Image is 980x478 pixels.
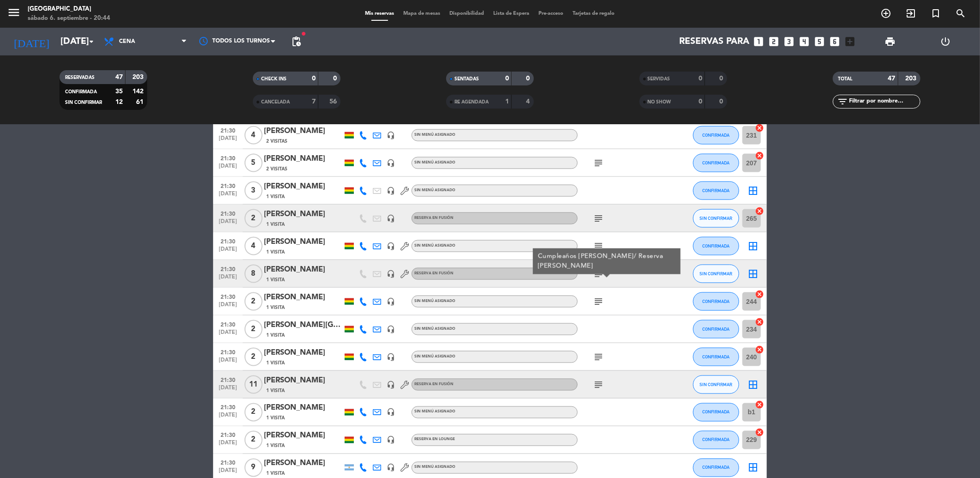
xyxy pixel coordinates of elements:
strong: 203 [905,75,918,82]
span: Mis reservas [361,11,399,16]
span: 21:30 [216,430,239,440]
span: CONFIRMADA [703,354,730,359]
button: CONFIRMADA [693,154,739,172]
i: looks_two [768,36,780,48]
i: border_all [747,268,759,279]
span: 1 Visita [266,359,285,367]
i: exit_to_app [905,8,916,19]
strong: 1 [505,98,509,105]
span: 2 [245,209,263,228]
button: SIN CONFIRMAR [693,265,739,283]
span: Sin menú asignado [414,299,455,303]
strong: 0 [719,98,725,105]
span: 1 Visita [266,332,285,339]
i: search [955,8,966,19]
span: Tarjetas de regalo [568,11,620,16]
span: 21:30 [216,180,239,191]
span: Mapa de mesas [399,11,445,16]
span: Sin menú asignado [414,161,455,164]
i: subject [593,379,604,390]
span: 9 [245,459,263,477]
span: 2 [245,292,263,311]
div: sábado 6. septiembre - 20:44 [28,14,110,23]
i: headset_mic [387,353,395,361]
i: headset_mic [387,159,395,167]
span: 1 Visita [266,304,285,311]
button: CONFIRMADA [693,348,739,366]
span: 21:30 [216,374,239,385]
div: [PERSON_NAME] [264,402,342,414]
div: [GEOGRAPHIC_DATA] [28,5,110,14]
div: Cumpleaños [PERSON_NAME]/ Reserva [PERSON_NAME] [538,252,676,271]
i: border_all [747,185,759,196]
i: looks_one [753,36,765,48]
span: Reserva en Fusión [414,272,454,275]
span: [DATE] [216,329,239,340]
i: looks_4 [798,36,810,48]
span: CONFIRMADA [65,90,97,94]
span: 2 Visitas [266,165,287,173]
strong: 56 [329,98,339,105]
strong: 0 [526,75,532,82]
button: CONFIRMADA [693,237,739,255]
span: [DATE] [216,218,239,229]
span: CANCELADA [261,100,290,104]
i: subject [593,351,604,363]
span: 21:30 [216,125,239,135]
span: [DATE] [216,440,239,451]
span: Cena [119,38,135,45]
span: CONFIRMADA [703,465,730,470]
span: Sin menú asignado [414,355,455,358]
i: subject [593,213,604,224]
i: turned_in_not [930,8,941,19]
span: Disponibilidad [445,11,489,16]
span: 2 [245,348,263,366]
div: [PERSON_NAME] [264,291,342,303]
span: 2 [245,320,263,339]
span: 1 Visita [266,221,285,228]
div: [PERSON_NAME] [264,347,342,359]
span: 4 [245,126,263,145]
strong: 0 [719,75,725,82]
span: 1 Visita [266,470,285,478]
div: [PERSON_NAME] [264,153,342,165]
span: SENTADAS [454,77,479,81]
span: SIN CONFIRMAR [700,216,733,221]
i: cancel [755,206,764,216]
span: NO SHOW [648,100,671,104]
span: print [884,36,896,47]
i: cancel [755,123,764,133]
span: Sin menú asignado [414,466,455,469]
i: subject [593,296,604,307]
i: headset_mic [387,408,395,417]
button: CONFIRMADA [693,403,739,422]
span: 5 [245,154,263,172]
span: fiber_manual_record [301,31,306,36]
span: SIN CONFIRMAR [700,382,733,387]
div: [PERSON_NAME] [264,264,342,276]
span: 2 [245,403,263,422]
span: TOTAL [838,77,853,81]
i: looks_6 [829,36,841,48]
i: filter_list [837,96,849,107]
button: CONFIRMADA [693,320,739,339]
span: 21:30 [216,457,239,468]
span: 21:30 [216,263,239,274]
strong: 7 [312,98,316,105]
div: [PERSON_NAME][GEOGRAPHIC_DATA] [264,319,342,331]
button: CONFIRMADA [693,292,739,311]
i: add_circle_outline [880,8,891,19]
button: CONFIRMADA [693,431,739,449]
span: Lista de Espera [489,11,534,16]
span: SERVIDAS [648,77,670,81]
span: 1 Visita [266,415,285,422]
i: headset_mic [387,187,395,195]
button: CONFIRMADA [693,182,739,200]
span: Reserva en Fusión [414,216,454,220]
strong: 0 [699,75,702,82]
i: cancel [755,400,764,410]
i: cancel [755,151,764,160]
span: 21:30 [216,402,239,412]
strong: 61 [136,99,145,105]
button: SIN CONFIRMAR [693,375,739,394]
